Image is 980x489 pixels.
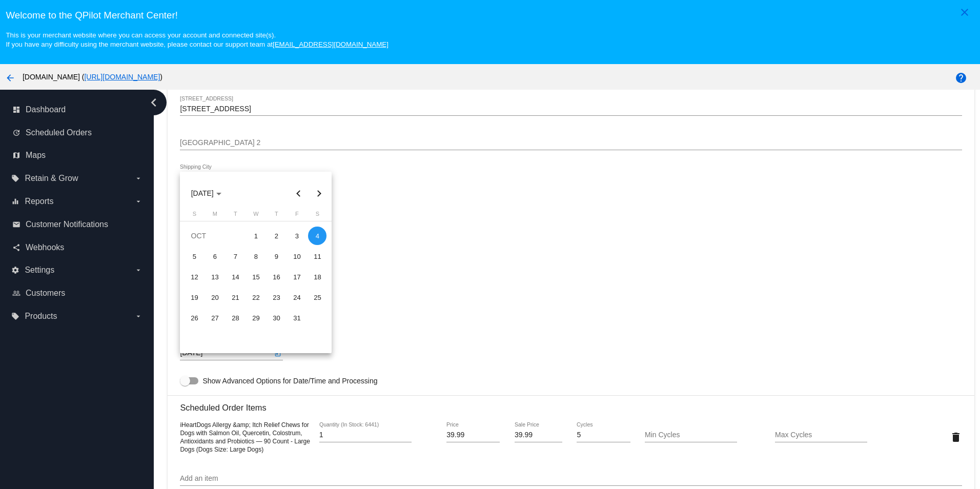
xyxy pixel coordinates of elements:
[247,288,265,307] div: 22
[287,287,307,308] td: October 24, 2025
[205,287,225,308] td: October 20, 2025
[308,247,326,266] div: 11
[287,226,307,246] td: October 3, 2025
[206,309,224,327] div: 27
[266,267,287,287] td: October 16, 2025
[225,287,246,308] td: October 21, 2025
[185,288,203,307] div: 19
[309,183,329,203] button: Next month
[266,287,287,308] td: October 23, 2025
[288,183,309,203] button: Previous month
[287,246,307,267] td: October 10, 2025
[307,226,328,246] td: October 4, 2025
[185,309,203,327] div: 26
[288,268,306,286] div: 17
[225,308,246,328] td: October 28, 2025
[184,246,205,267] td: October 5, 2025
[287,308,307,328] td: October 31, 2025
[246,246,266,267] td: October 8, 2025
[247,268,265,286] div: 15
[184,211,205,221] th: Sunday
[266,246,287,267] td: October 9, 2025
[226,309,244,327] div: 28
[246,226,266,246] td: October 1, 2025
[205,308,225,328] td: October 27, 2025
[288,309,306,327] div: 31
[308,268,326,286] div: 18
[205,267,225,287] td: October 13, 2025
[307,211,328,221] th: Saturday
[184,267,205,287] td: October 12, 2025
[184,287,205,308] td: October 19, 2025
[191,189,221,197] span: [DATE]
[267,288,285,307] div: 23
[185,268,203,286] div: 12
[184,226,246,246] td: OCT
[307,267,328,287] td: October 18, 2025
[308,288,326,307] div: 25
[267,268,285,286] div: 16
[225,246,246,267] td: October 7, 2025
[206,268,224,286] div: 13
[183,183,230,203] button: Choose month and year
[266,226,287,246] td: October 2, 2025
[266,308,287,328] td: October 30, 2025
[247,227,265,245] div: 1
[288,247,306,266] div: 10
[225,267,246,287] td: October 14, 2025
[247,309,265,327] div: 29
[246,287,266,308] td: October 22, 2025
[307,246,328,267] td: October 11, 2025
[246,267,266,287] td: October 15, 2025
[247,247,265,266] div: 8
[184,308,205,328] td: October 26, 2025
[246,308,266,328] td: October 29, 2025
[185,247,203,266] div: 5
[288,227,306,245] div: 3
[287,211,307,221] th: Friday
[226,247,244,266] div: 7
[287,267,307,287] td: October 17, 2025
[267,309,285,327] div: 30
[206,288,224,307] div: 20
[225,211,246,221] th: Tuesday
[226,288,244,307] div: 21
[226,268,244,286] div: 14
[288,288,306,307] div: 24
[308,227,326,245] div: 4
[266,211,287,221] th: Thursday
[267,227,285,245] div: 2
[205,246,225,267] td: October 6, 2025
[267,247,285,266] div: 9
[307,287,328,308] td: October 25, 2025
[206,247,224,266] div: 6
[205,211,225,221] th: Monday
[246,211,266,221] th: Wednesday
